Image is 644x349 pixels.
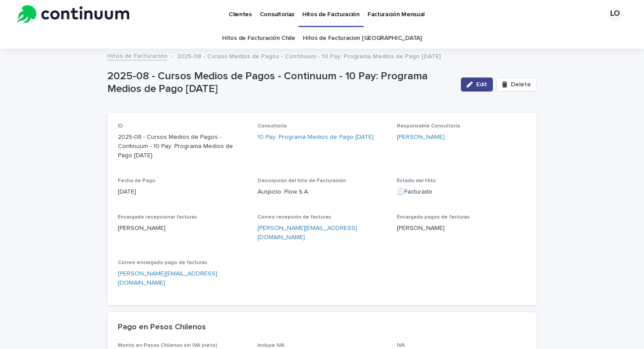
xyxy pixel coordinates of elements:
[118,178,156,183] span: Fecha de Pago
[118,260,207,265] span: Correo encargado pago de facturas
[511,81,531,88] span: Delete
[303,28,421,49] a: Hitos de Facturacion [GEOGRAPHIC_DATA]
[397,178,436,183] span: Estado del Hito
[258,178,346,183] span: Descripción del hito de Facturación
[118,323,206,332] h2: Pago en Pesos Chilenos
[118,123,123,129] span: ID
[258,123,287,129] span: Consultoría
[118,187,247,197] p: [DATE]
[18,5,129,23] img: tu8iVZLBSFSnlyF4Um45
[222,28,295,49] a: Hitos de Facturación Chile
[118,224,247,233] p: [PERSON_NAME]
[397,123,460,129] span: Responsable Consultoría
[397,224,526,233] p: [PERSON_NAME]
[258,343,284,348] span: Incluye IVA
[177,51,441,60] p: 2025-08 - Cursos Medios de Pagos - Continuum - 10 Pay: Programa Medios de Pago [DATE]
[461,78,493,92] button: Edit
[118,133,247,160] p: 2025-08 - Cursos Medios de Pagos - Continuum - 10 Pay: Programa Medios de Pago [DATE]
[107,50,167,60] a: Hitos de Facturación
[397,215,470,220] span: Encargado pagos de facturas
[258,133,374,142] a: 10 Pay: Programa Medios de Pago [DATE]
[397,187,526,197] p: 🧾Facturado
[258,225,357,240] a: [PERSON_NAME][EMAIL_ADDRESS][DOMAIN_NAME]
[496,78,537,92] button: Delete
[258,187,387,197] p: Auspicio: Flow S.A.
[118,215,197,220] span: Encargado recepcionar facturas
[118,271,217,286] a: [PERSON_NAME][EMAIL_ADDRESS][DOMAIN_NAME]
[118,343,217,348] span: Monto en Pesos Chilenos sin IVA (neto)
[107,70,454,95] p: 2025-08 - Cursos Medios de Pagos - Continuum - 10 Pay: Programa Medios de Pago [DATE]
[397,133,445,142] a: [PERSON_NAME]
[476,81,487,88] span: Edit
[397,343,405,348] span: IVA
[608,7,622,21] div: LO
[258,215,331,220] span: Correo recepción de facturas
